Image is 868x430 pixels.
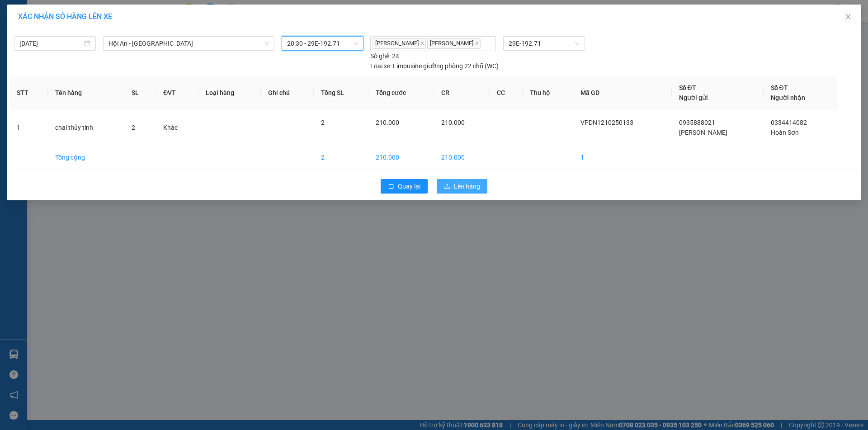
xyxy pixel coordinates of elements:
span: 2 [321,119,325,126]
th: Loại hàng [198,76,261,110]
button: rollbackQuay lại [381,179,428,194]
th: Ghi chú [261,76,314,110]
span: Hội An - Hà Nội [108,37,269,50]
td: 2 [314,145,368,170]
span: [PERSON_NAME] [679,129,727,136]
span: XÁC NHẬN SỐ HÀNG LÊN XE [18,12,112,21]
span: Quay lại [398,181,420,191]
span: VPDN1210250133 [104,55,170,65]
th: Tổng SL [314,76,368,110]
span: Người gửi [679,94,708,101]
span: ↔ [GEOGRAPHIC_DATA] [31,53,99,67]
span: SAPA, LÀO CAI ↔ [GEOGRAPHIC_DATA] [28,38,99,67]
span: 0935888021 [679,119,715,126]
span: Số ĐT [679,84,696,91]
th: CC [490,76,523,110]
span: Số ĐT [771,84,788,91]
span: ↔ [GEOGRAPHIC_DATA] [28,46,99,67]
button: uploadLên hàng [437,179,487,194]
td: Khác [156,110,198,145]
img: logo [5,35,23,78]
span: 210.000 [441,119,465,126]
td: 210.000 [368,145,434,170]
span: VPDN1210250133 [580,119,633,126]
span: Hoàn Sơn [771,129,799,136]
div: 24 [370,51,399,61]
span: Số ghế: [370,51,391,61]
td: chai thủy tinh [48,110,124,145]
span: Loại xe: [370,61,392,71]
span: close [475,41,479,46]
span: [PERSON_NAME] [427,38,481,49]
td: 1 [573,145,672,170]
span: down [264,41,269,46]
span: upload [444,183,450,190]
span: [PERSON_NAME] [373,38,426,49]
span: 29E-192.71 [509,37,579,50]
td: Tổng cộng [48,145,124,170]
span: close [420,41,425,46]
strong: CHUYỂN PHÁT NHANH HK BUSLINES [33,7,94,37]
input: 12/10/2025 [19,38,82,48]
span: Lên hàng [454,181,480,191]
span: 20:30 - 29E-192.71 [287,37,358,50]
th: SL [124,76,156,110]
th: Tổng cước [368,76,434,110]
span: close [844,13,852,20]
th: CR [434,76,490,110]
th: Thu hộ [523,76,573,110]
th: STT [9,76,48,110]
button: Close [835,5,861,30]
th: ĐVT [156,76,198,110]
div: Limousine giường phòng 22 chỗ (WC) [370,61,499,71]
th: Mã GD [573,76,672,110]
td: 210.000 [434,145,490,170]
span: 2 [132,124,135,131]
span: 210.000 [376,119,399,126]
span: rollback [388,183,394,190]
span: 0334414082 [771,119,807,126]
th: Tên hàng [48,76,124,110]
td: 1 [9,110,48,145]
span: Người nhận [771,94,805,101]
